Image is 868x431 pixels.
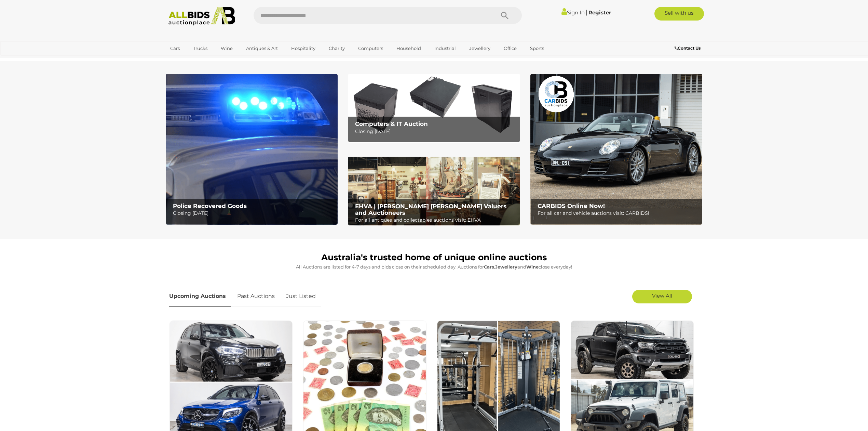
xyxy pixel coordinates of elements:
[675,44,702,52] a: Contact Us
[166,43,184,54] a: Cars
[232,286,280,306] a: Past Auctions
[355,216,516,224] p: For all antiques and collectables auctions visit: EHVA
[538,209,699,218] p: For all car and vehicle auctions visit: CARBIDS!
[484,264,494,270] strong: Cars
[526,43,548,54] a: Sports
[165,7,239,26] img: Allbids.com.au
[561,9,585,16] a: Sign In
[354,43,388,54] a: Computers
[526,264,539,270] strong: Wine
[495,264,517,270] strong: Jewellery
[348,157,520,226] a: EHVA | Evans Hastings Valuers and Auctioneers EHVA | [PERSON_NAME] [PERSON_NAME] Valuers and Auct...
[348,157,520,226] img: EHVA | Evans Hastings Valuers and Auctioneers
[189,43,212,54] a: Trucks
[173,209,334,218] p: Closing [DATE]
[588,9,611,16] a: Register
[654,7,704,21] a: Sell with us
[166,74,338,225] a: Police Recovered Goods Police Recovered Goods Closing [DATE]
[632,290,692,303] a: View All
[355,120,428,127] b: Computers & IT Auction
[173,203,247,209] b: Police Recovered Goods
[169,253,699,262] h1: Australia's trusted home of unique online auctions
[488,7,522,24] button: Search
[348,74,520,143] img: Computers & IT Auction
[169,286,231,306] a: Upcoming Auctions
[216,43,237,54] a: Wine
[166,54,223,65] a: [GEOGRAPHIC_DATA]
[392,43,425,54] a: Household
[166,74,338,225] img: Police Recovered Goods
[355,127,516,136] p: Closing [DATE]
[499,43,521,54] a: Office
[530,74,702,225] img: CARBIDS Online Now!
[675,45,701,51] b: Contact Us
[586,9,587,16] span: |
[538,203,605,209] b: CARBIDS Online Now!
[169,263,699,271] p: All Auctions are listed for 4-7 days and bids close on their scheduled day. Auctions for , and cl...
[287,43,320,54] a: Hospitality
[465,43,495,54] a: Jewellery
[348,74,520,143] a: Computers & IT Auction Computers & IT Auction Closing [DATE]
[242,43,282,54] a: Antiques & Art
[530,74,702,225] a: CARBIDS Online Now! CARBIDS Online Now! For all car and vehicle auctions visit: CARBIDS!
[430,43,460,54] a: Industrial
[355,203,506,216] b: EHVA | [PERSON_NAME] [PERSON_NAME] Valuers and Auctioneers
[281,286,321,306] a: Just Listed
[324,43,349,54] a: Charity
[652,292,672,299] span: View All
